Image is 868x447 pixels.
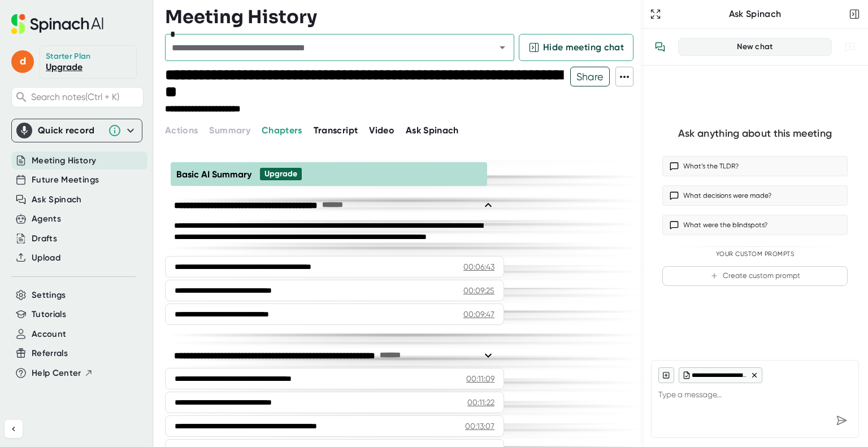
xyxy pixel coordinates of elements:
button: Create custom prompt [662,266,848,286]
button: Open [494,40,510,55]
div: 00:13:07 [465,420,494,432]
span: Summary [209,125,250,136]
div: New chat [685,42,824,52]
button: What decisions were made? [662,185,848,206]
button: Referrals [32,347,68,360]
button: Agents [32,212,61,225]
span: Ask Spinach [406,125,459,136]
span: Actions [165,125,198,136]
button: Help Center [32,367,93,380]
button: Actions [165,124,198,137]
button: Ask Spinach [406,124,459,137]
div: Starter Plan [46,51,91,62]
div: 00:09:25 [463,285,494,296]
div: 00:11:09 [466,373,494,384]
button: Chapters [262,124,302,137]
button: Ask Spinach [32,193,82,206]
button: Settings [32,289,66,302]
button: Expand to Ask Spinach page [648,6,663,22]
span: Search notes (Ctrl + K) [31,92,140,102]
span: d [11,50,34,73]
div: 00:06:43 [463,261,494,272]
button: Drafts [32,232,57,245]
button: What were the blindspots? [662,215,848,235]
h3: Meeting History [165,6,317,28]
div: Send message [831,410,852,431]
button: Meeting History [32,154,96,167]
span: Help Center [32,367,81,380]
span: Video [369,125,394,136]
span: Transcript [314,125,358,136]
span: Hide meeting chat [543,41,624,54]
button: Summary [209,124,250,137]
span: Basic AI Summary [176,169,251,180]
button: Hide meeting chat [519,34,633,61]
div: Quick record [16,119,137,142]
div: Quick record [38,125,102,136]
button: Close conversation sidebar [847,6,862,22]
div: Upgrade [264,169,297,179]
button: Account [32,328,66,341]
a: Upgrade [46,62,83,72]
button: View conversation history [649,36,671,58]
button: Transcript [314,124,358,137]
div: Ask Spinach [663,8,847,20]
button: Future Meetings [32,173,99,186]
button: What’s the TLDR? [662,156,848,176]
div: 00:11:22 [467,397,494,408]
div: Ask anything about this meeting [678,127,832,140]
button: Share [570,67,610,86]
button: Tutorials [32,308,66,321]
button: Collapse sidebar [5,420,23,438]
span: Chapters [262,125,302,136]
button: Video [369,124,394,137]
button: Upload [32,251,60,264]
span: Share [571,67,610,86]
div: 00:09:47 [463,309,494,320]
div: Your Custom Prompts [662,250,848,258]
